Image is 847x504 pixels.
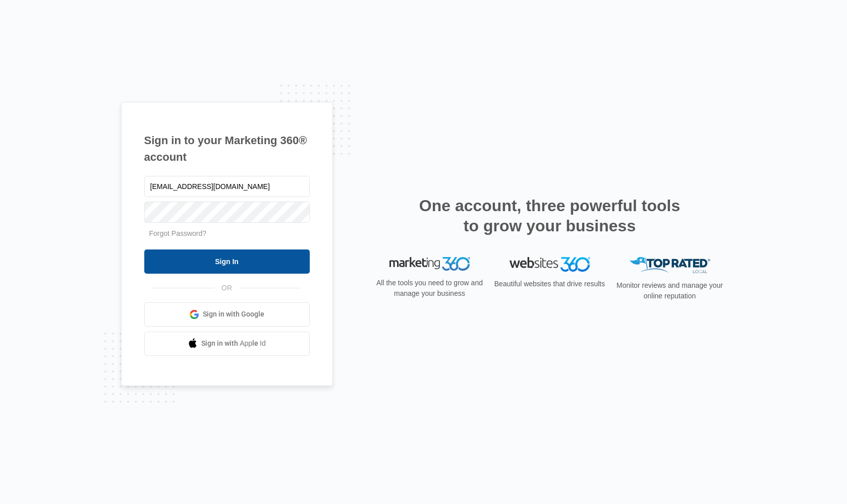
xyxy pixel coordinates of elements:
a: Forgot Password? [149,229,207,237]
a: Sign in with Google [144,302,310,327]
a: Sign in with Apple Id [144,332,310,356]
p: Monitor reviews and manage your online reputation [613,280,726,301]
input: Sign In [144,249,310,274]
p: Beautiful websites that drive results [493,279,606,289]
span: OR [214,283,239,293]
input: Email [144,176,310,197]
span: Sign in with Google [203,309,264,320]
p: All the tools you need to grow and manage your business [373,278,486,299]
img: Marketing 360 [389,257,470,271]
img: Top Rated Local [630,257,710,274]
span: Sign in with Apple Id [201,338,266,349]
h2: One account, three powerful tools to grow your business [416,196,684,236]
img: Websites 360 [510,257,590,272]
h1: Sign in to your Marketing 360® account [144,132,310,165]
